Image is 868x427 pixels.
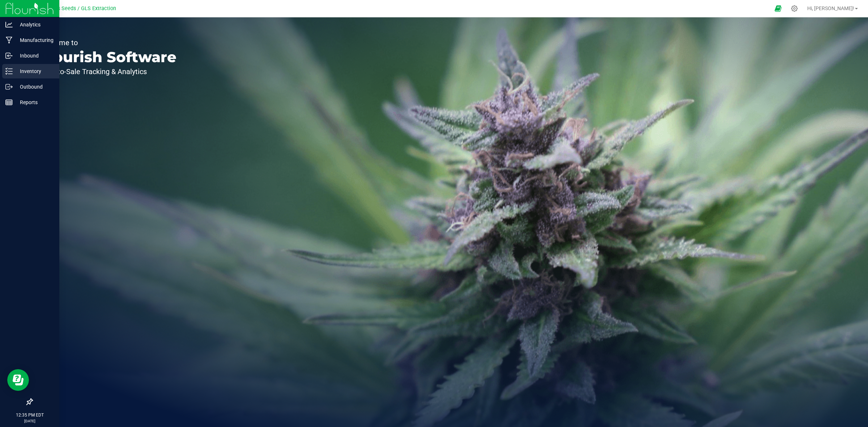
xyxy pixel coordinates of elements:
[39,50,176,64] p: Flourish Software
[5,52,13,59] inline-svg: Inbound
[13,67,56,76] p: Inventory
[790,5,799,12] div: Manage settings
[39,39,176,46] p: Welcome to
[5,68,13,75] inline-svg: Inventory
[3,412,56,418] p: 12:35 PM EDT
[807,5,854,11] span: Hi, [PERSON_NAME]!
[13,82,56,91] p: Outbound
[39,68,176,75] p: Seed-to-Sale Tracking & Analytics
[7,369,29,391] iframe: Resource center
[5,83,13,90] inline-svg: Outbound
[770,1,786,16] span: Open Ecommerce Menu
[5,37,13,44] inline-svg: Manufacturing
[32,5,116,12] span: Great Lakes Seeds / GLS Extraction
[13,98,56,107] p: Reports
[5,99,13,106] inline-svg: Reports
[13,20,56,29] p: Analytics
[13,51,56,60] p: Inbound
[3,418,56,424] p: [DATE]
[13,36,56,44] p: Manufacturing
[5,21,13,28] inline-svg: Analytics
